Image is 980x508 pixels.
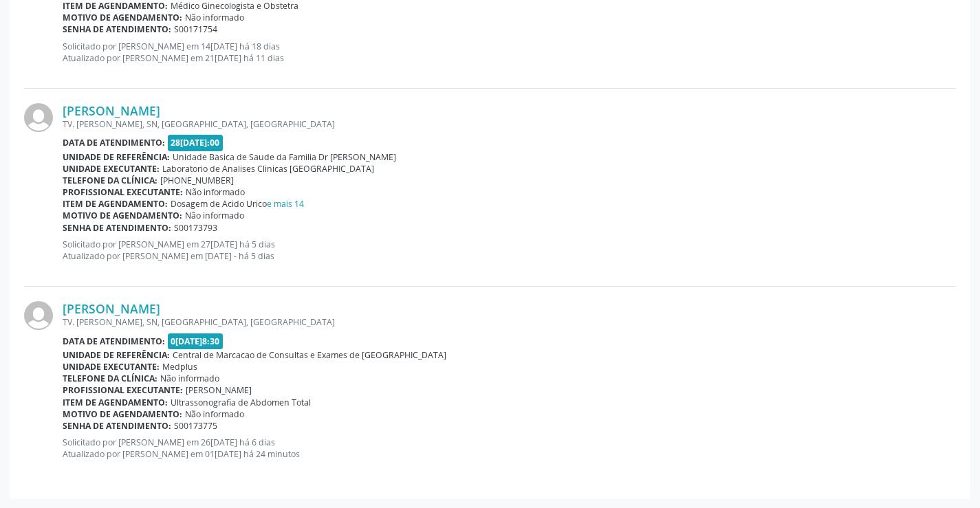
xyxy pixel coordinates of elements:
[63,437,956,460] p: Solicitado por [PERSON_NAME] em 26[DATE] há 6 dias Atualizado por [PERSON_NAME] em 01[DATE] há 24...
[63,163,160,175] b: Unidade executante:
[186,384,252,396] span: [PERSON_NAME]
[63,175,157,186] b: Telefone da clínica:
[24,103,53,132] img: img
[63,361,160,373] b: Unidade executante:
[171,397,311,408] span: Ultrassonografia de Abdomen Total
[63,335,165,347] b: Data de atendimento:
[162,361,197,373] span: Medplus
[186,186,245,198] span: Não informado
[24,301,53,330] img: img
[63,151,170,163] b: Unidade de referência:
[63,316,956,328] div: TV. [PERSON_NAME], SN, [GEOGRAPHIC_DATA], [GEOGRAPHIC_DATA]
[63,198,168,210] b: Item de agendamento:
[63,41,956,64] p: Solicitado por [PERSON_NAME] em 14[DATE] há 18 dias Atualizado por [PERSON_NAME] em 21[DATE] há 1...
[173,349,446,361] span: Central de Marcacao de Consultas e Exames de [GEOGRAPHIC_DATA]
[63,12,182,23] b: Motivo de agendamento:
[63,397,168,408] b: Item de agendamento:
[174,420,217,432] span: S00173775
[267,198,304,210] a: e mais 14
[63,186,183,198] b: Profissional executante:
[63,384,183,396] b: Profissional executante:
[63,373,157,384] b: Telefone da clínica:
[63,137,165,148] b: Data de atendimento:
[63,349,170,361] b: Unidade de referência:
[162,163,374,175] span: Laboratorio de Analises Clinicas [GEOGRAPHIC_DATA]
[185,12,244,23] span: Não informado
[63,239,956,262] p: Solicitado por [PERSON_NAME] em 27[DATE] há 5 dias Atualizado por [PERSON_NAME] em [DATE] - há 5 ...
[174,222,217,234] span: S00173793
[168,135,224,151] span: 28[DATE]:00
[185,210,244,221] span: Não informado
[168,333,224,349] span: 0[DATE]8:30
[63,118,956,130] div: TV. [PERSON_NAME], SN, [GEOGRAPHIC_DATA], [GEOGRAPHIC_DATA]
[160,373,219,384] span: Não informado
[63,420,171,432] b: Senha de atendimento:
[63,103,160,118] a: [PERSON_NAME]
[63,301,160,316] a: [PERSON_NAME]
[174,23,217,35] span: S00171754
[173,151,396,163] span: Unidade Basica de Saude da Familia Dr [PERSON_NAME]
[63,210,182,221] b: Motivo de agendamento:
[63,222,171,234] b: Senha de atendimento:
[63,408,182,420] b: Motivo de agendamento:
[63,23,171,35] b: Senha de atendimento:
[171,198,304,210] span: Dosagem de Acido Urico
[185,408,244,420] span: Não informado
[160,175,234,186] span: [PHONE_NUMBER]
